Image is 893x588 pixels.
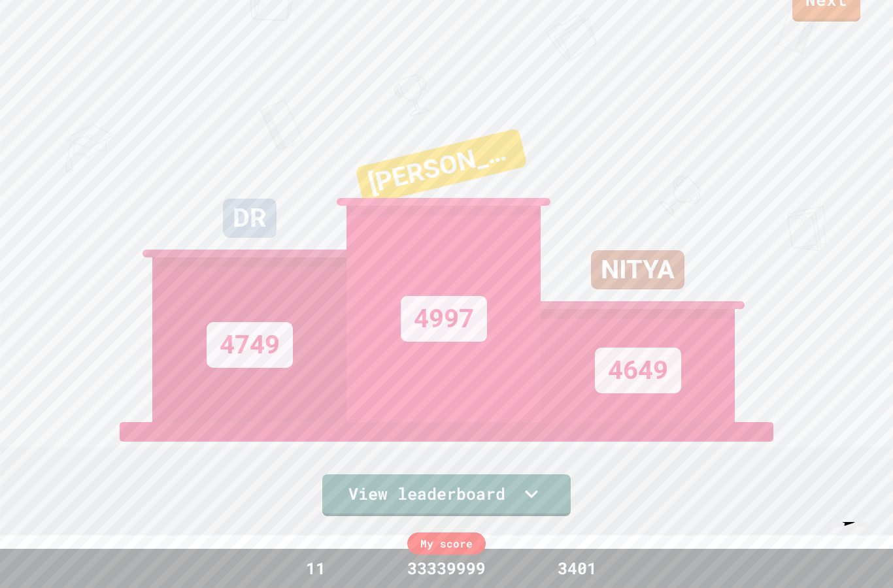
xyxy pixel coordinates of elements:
[824,522,883,578] iframe: chat widget
[401,296,487,342] div: 4997
[591,250,684,289] div: NITYA
[407,532,486,555] div: My score
[207,322,293,368] div: 4749
[595,348,681,393] div: 4649
[528,556,626,581] div: 3401
[394,556,499,581] div: 33339999
[322,474,571,516] a: View leaderboard
[267,556,365,581] div: 11
[355,128,528,206] div: [PERSON_NAME]
[223,199,277,238] div: DR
